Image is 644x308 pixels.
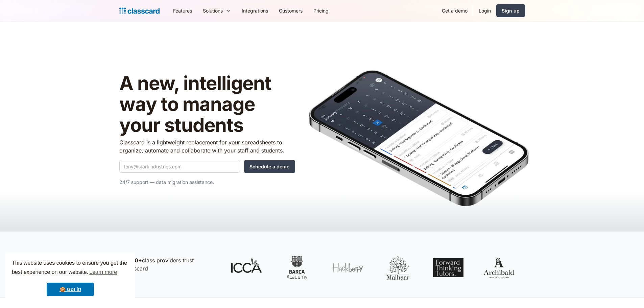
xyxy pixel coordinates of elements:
[203,7,223,14] div: Solutions
[119,160,295,173] form: Quick Demo Form
[47,283,94,296] a: dismiss cookie message
[244,160,295,173] input: Schedule a demo
[119,160,240,173] input: tony@starkindustries.com
[473,3,496,18] a: Login
[119,6,160,16] a: Logo
[123,256,217,273] p: class providers trust Classcard
[168,3,197,18] a: Features
[119,138,295,155] p: Classcard is a lightweight replacement for your spreadsheets to organize, automate and collaborat...
[119,178,295,186] p: 24/7 support — data migration assistance.
[502,7,520,14] div: Sign up
[88,267,118,277] a: learn more about cookies
[5,253,135,303] div: cookieconsent
[119,73,295,136] h1: A new, intelligent way to manage your students
[197,3,236,18] div: Solutions
[496,4,525,17] a: Sign up
[236,3,273,18] a: Integrations
[273,3,308,18] a: Customers
[308,3,334,18] a: Pricing
[12,259,129,277] span: This website uses cookies to ensure you get the best experience on our website.
[436,3,473,18] a: Get a demo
